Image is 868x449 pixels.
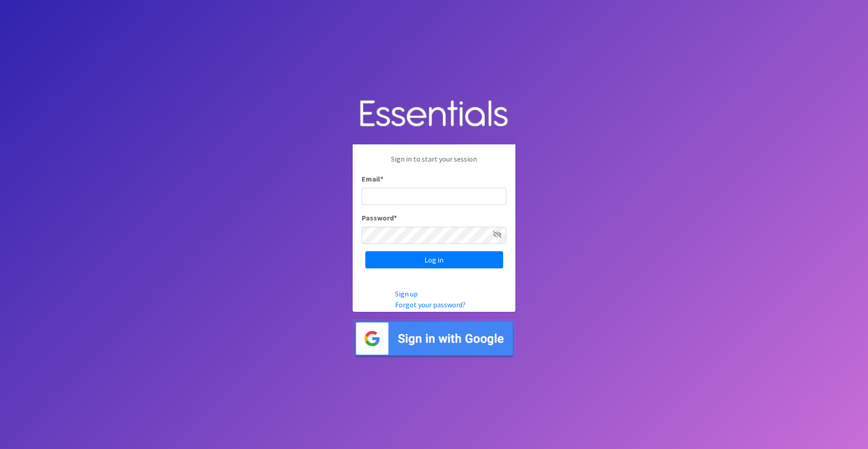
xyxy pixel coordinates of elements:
abbr: required [380,174,383,183]
a: Forgot your password? [395,300,466,309]
label: Password [362,212,397,223]
a: Sign up [395,289,418,298]
img: Human Essentials [353,91,515,138]
abbr: required [394,213,397,222]
input: Log in [365,251,503,268]
label: Email [362,173,383,184]
img: Sign in with Google [353,319,515,358]
p: Sign in to start your session [362,153,506,173]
